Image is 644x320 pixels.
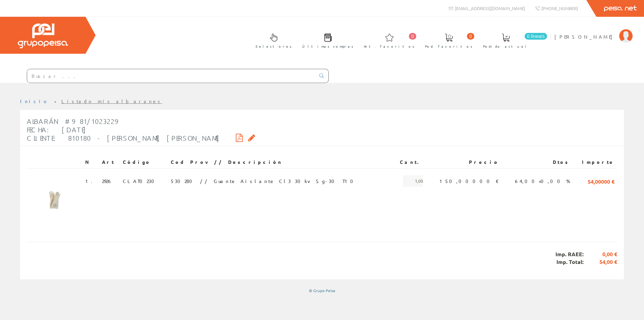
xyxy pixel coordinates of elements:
span: 2926 [102,175,113,187]
span: Art. favoritos [364,43,415,50]
th: Cant. [392,156,426,168]
a: Últimas compras [296,28,357,52]
input: Buscar ... [27,69,315,83]
span: 0 [409,33,416,40]
th: Precio [426,156,502,168]
span: Pedido actual [483,43,529,50]
span: Albarán #981/1023229 Fecha: [DATE] Cliente: 810180 - [PERSON_NAME] [PERSON_NAME] [27,117,220,142]
span: 1,00 [403,175,423,187]
span: [EMAIL_ADDRESS][DOMAIN_NAME] [455,5,525,11]
i: Solicitar por email copia firmada [248,135,255,140]
span: 530280 // Guante Aislante Cl3 30kv Sg-30 T10 [171,175,357,187]
a: Listado mis albaranes [61,98,162,104]
span: 54,00 € [584,258,617,266]
img: Grupo Peisa [18,24,68,48]
img: Foto artículo (150x150) [30,175,80,226]
th: Dtos [502,156,573,168]
span: 64,00+0,00 % [515,175,570,187]
th: Importe [573,156,617,168]
span: 0 línea/s [525,33,547,40]
a: . [91,178,97,184]
span: Últimas compras [302,43,354,50]
th: N [83,156,99,168]
div: Imp. RAEE: Imp. Total: [27,242,617,274]
span: Selectores [256,43,292,50]
a: Selectores [249,28,295,52]
span: 1 [85,175,97,187]
a: Inicio [20,98,49,104]
i: Descargar PDF [236,135,243,140]
span: 0 [467,33,474,40]
th: Art [99,156,120,168]
div: © Grupo Peisa [20,288,624,293]
span: CLAT0230 [123,175,158,187]
span: Ped. favoritos [425,43,473,50]
span: 0,00 € [584,250,617,258]
span: 54,00000 € [588,175,614,187]
span: 150,00000 € [439,175,499,187]
th: Cod Prov // Descripción [168,156,392,168]
a: [PERSON_NAME] [554,28,633,34]
span: [PERSON_NAME] [554,33,616,40]
span: [PHONE_NUMBER] [541,5,578,11]
th: Código [120,156,168,168]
